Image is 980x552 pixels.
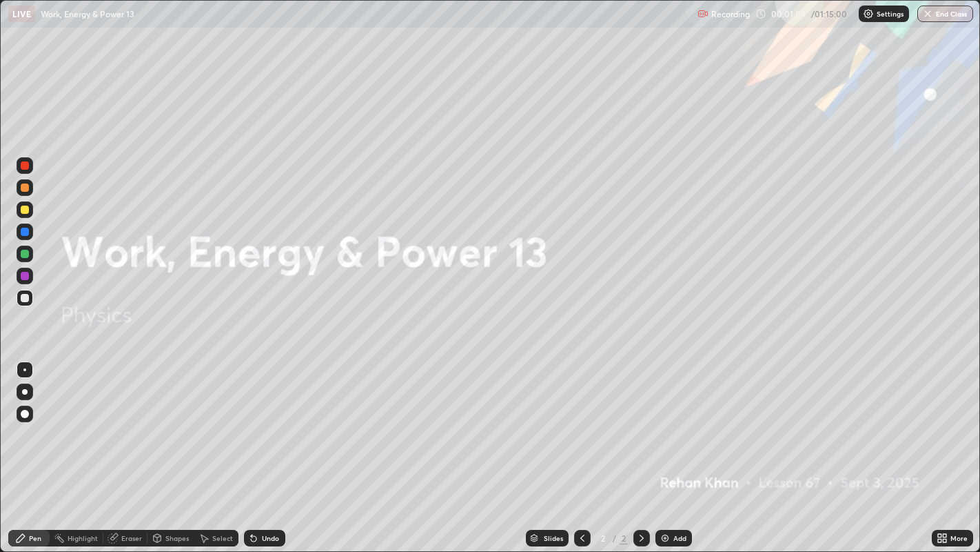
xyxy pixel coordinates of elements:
div: Select [212,535,233,542]
p: Settings [877,10,904,17]
div: Pen [29,535,41,542]
div: Slides [544,535,563,542]
img: class-settings-icons [863,8,874,19]
img: add-slide-button [660,533,671,544]
div: Undo [262,535,279,542]
button: End Class [917,6,973,22]
div: Eraser [121,535,142,542]
p: Recording [711,9,750,19]
div: Highlight [68,535,98,542]
div: Add [673,535,686,542]
p: Work, Energy & Power 13 [41,8,134,19]
div: 2 [620,532,628,544]
div: 2 [596,534,610,542]
img: end-class-cross [922,8,933,19]
p: LIVE [12,8,31,19]
div: Shapes [165,535,189,542]
div: More [950,535,968,542]
img: recording.375f2c34.svg [697,8,708,19]
div: / [613,534,617,542]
